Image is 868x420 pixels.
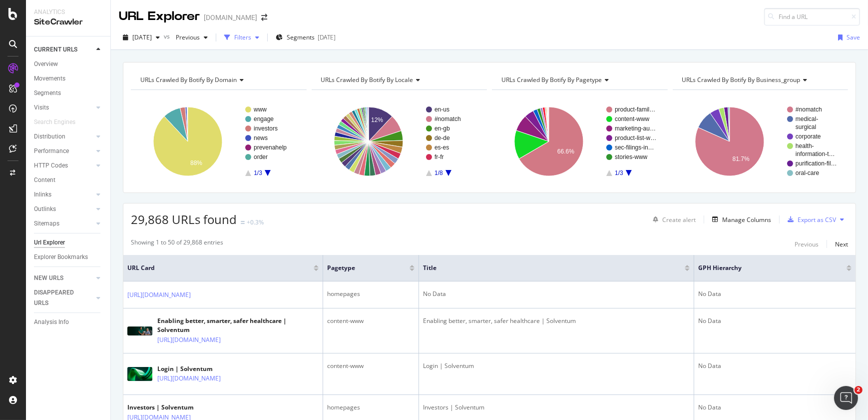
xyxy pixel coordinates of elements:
div: No Data [423,289,690,298]
text: medical- [796,115,818,122]
div: A chart. [673,98,847,185]
img: Equal [241,221,245,224]
a: Visits [34,102,93,113]
img: main image [127,326,152,335]
a: [URL][DOMAIN_NAME] [157,335,221,345]
button: Export as CSV [784,211,836,227]
text: content-www [615,115,650,122]
div: arrow-right-arrow-left [261,14,267,21]
h4: URLs Crawled By Botify By pagetype [499,72,659,88]
svg: A chart. [312,98,485,185]
img: main image [127,367,152,381]
div: NEW URLS [34,273,63,283]
svg: A chart. [492,98,666,185]
span: pagetype [327,263,395,272]
div: DISAPPEARED URLS [34,287,84,308]
text: 88% [190,159,202,166]
div: Filters [234,33,251,41]
div: Investors | Solventum [127,403,234,412]
div: Sitemaps [34,218,59,229]
button: [DATE] [119,29,164,45]
div: Overview [34,59,58,69]
span: URL Card [127,263,311,272]
text: news [254,134,268,141]
div: Manage Columns [722,215,771,224]
text: prevenahelp [254,144,287,151]
span: Previous [172,33,200,41]
div: No Data [698,361,852,370]
text: 1/3 [254,169,262,176]
div: Login | Solventum [157,364,264,373]
input: Find a URL [764,8,860,25]
a: Explorer Bookmarks [34,252,103,262]
h4: URLs Crawled By Botify By domain [138,72,298,88]
div: +0.3% [247,218,264,226]
div: Login | Solventum [423,361,690,370]
div: Url Explorer [34,237,65,248]
a: [URL][DOMAIN_NAME] [157,373,221,383]
text: fr-fr [434,153,444,160]
div: SiteCrawler [34,16,102,28]
text: 1/3 [615,169,623,176]
text: en-us [434,106,449,113]
span: Title [423,263,670,272]
div: No Data [698,403,852,412]
div: URL Explorer [119,8,200,25]
div: Explorer Bookmarks [34,252,88,262]
div: Performance [34,146,69,156]
text: 12% [371,116,383,123]
text: surgical [796,123,816,130]
text: oral-care [796,169,820,176]
span: URLs Crawled By Botify By pagetype [501,75,602,84]
div: A chart. [131,98,305,185]
div: Showing 1 to 50 of 29,868 entries [131,238,223,250]
div: Save [847,33,860,41]
div: Search Engines [34,117,75,127]
div: [DATE] [318,33,336,41]
div: Analytics [34,8,102,16]
div: No Data [698,316,852,325]
text: 66.6% [557,148,574,155]
text: investors [254,125,278,132]
h4: URLs Crawled By Botify By business_group [680,72,840,88]
div: Investors | Solventum [423,403,690,412]
div: content-www [327,361,415,370]
div: homepages [327,403,415,412]
span: 29,868 URLs found [131,211,237,227]
a: Outlinks [34,204,93,214]
span: GPH Hierarchy [698,263,832,272]
text: information-t… [796,150,835,157]
div: content-www [327,316,415,325]
div: Segments [34,88,61,98]
a: Sitemaps [34,218,93,229]
span: URLs Crawled By Botify By locale [321,75,414,84]
text: marketing-au… [615,125,656,132]
div: Export as CSV [798,215,836,224]
div: Content [34,175,55,185]
text: order [254,153,268,160]
div: HTTP Codes [34,160,68,171]
div: Previous [795,240,819,248]
text: en-gb [434,125,450,132]
div: Outlinks [34,204,56,214]
a: Overview [34,59,103,69]
a: DISAPPEARED URLS [34,287,93,308]
text: corporate [796,133,821,140]
a: Movements [34,73,103,84]
span: Segments [287,33,315,41]
button: Save [834,29,860,45]
a: Performance [34,146,93,156]
div: Create alert [662,215,696,224]
text: es-es [434,144,449,151]
text: 81.7% [732,155,749,162]
div: Next [835,240,848,248]
text: #nomatch [434,115,461,122]
div: [DOMAIN_NAME] [204,12,257,22]
text: de-de [434,134,450,141]
a: Analysis Info [34,317,103,327]
div: Movements [34,73,65,84]
button: Manage Columns [708,213,771,225]
button: Create alert [649,211,696,227]
button: Filters [220,29,263,45]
